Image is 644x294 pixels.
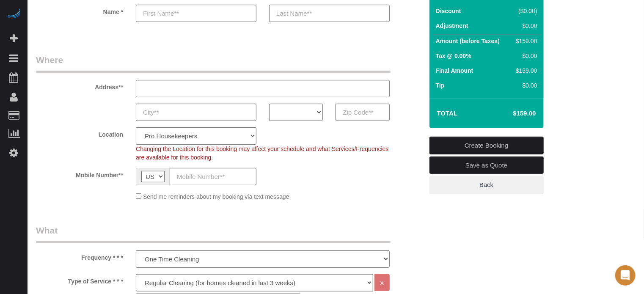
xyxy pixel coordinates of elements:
label: Location [30,127,129,139]
span: Send me reminders about my booking via text message [143,193,289,200]
div: $159.00 [512,66,537,75]
div: $159.00 [512,37,537,45]
label: Frequency * * * [30,250,129,262]
input: Last Name** [269,5,390,22]
label: Final Amount [436,66,473,75]
h4: $159.00 [487,110,536,117]
img: Automaid Logo [5,8,22,20]
div: $0.00 [512,22,537,30]
label: Amount (before Taxes) [436,37,500,45]
label: Type of Service * * * [30,274,129,286]
strong: Total [437,110,458,117]
legend: Where [36,54,391,73]
div: Open Intercom Messenger [615,265,636,286]
input: Zip Code** [336,104,389,121]
legend: What [36,224,391,243]
label: Tip [436,81,445,90]
div: $0.00 [512,52,537,60]
input: First Name** [136,5,256,22]
div: $0.00 [512,81,537,90]
a: Back [429,176,544,194]
label: Tax @ 0.00% [436,52,471,60]
div: ($0.00) [512,7,537,15]
label: Name * [30,5,129,16]
a: Save as Quote [429,157,544,174]
label: Mobile Number** [30,168,129,179]
span: Changing the Location for this booking may affect your schedule and what Services/Frequencies are... [136,146,388,161]
input: Mobile Number** [170,168,256,185]
a: Create Booking [429,137,544,154]
label: Discount [436,7,461,15]
label: Adjustment [436,22,468,30]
